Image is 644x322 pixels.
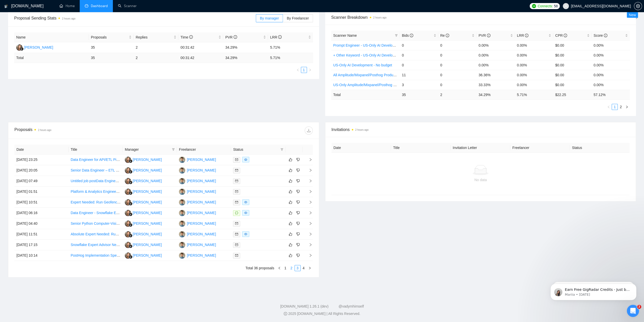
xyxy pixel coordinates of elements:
button: download [305,126,313,135]
a: Senior Python Computer-Vision (rPPG & MediaPipe) Engineer —Discovery Sprint (4 weeks) [71,221,215,225]
button: like [287,210,294,216]
span: dislike [296,232,300,236]
a: NK[PERSON_NAME] [125,179,162,183]
a: NK[PERSON_NAME] [125,232,162,236]
div: [PERSON_NAME] [133,221,162,226]
img: gigradar-bm.png [20,47,24,51]
span: dislike [296,253,300,257]
a: RT[PERSON_NAME] [179,211,216,215]
span: Dashboard [91,4,108,8]
li: Next Page [624,104,630,110]
li: Next Page [307,265,313,271]
td: 0.00% [592,40,630,50]
a: Untitled job postData Engineer / Analytics Engineer to Build Ecommerce Data Stack & Dashboards [71,179,225,183]
time: 2 hours ago [373,16,387,19]
span: mail [235,243,238,246]
span: Scanner Breakdown [331,14,630,21]
img: RT [179,220,185,227]
th: Freelancer [510,143,570,153]
a: RT[PERSON_NAME] [179,221,216,225]
span: right [308,68,311,71]
span: Manager [125,147,170,152]
a: 1 [283,265,288,271]
td: 0.00% [592,70,630,80]
li: Next Page [307,67,313,73]
span: info-circle [234,35,237,39]
span: info-circle [604,34,607,37]
img: RT [179,252,185,259]
button: dislike [295,178,301,184]
a: RT[PERSON_NAME] [179,157,216,161]
span: LRR [270,35,282,39]
div: [PERSON_NAME] [187,199,216,205]
td: $0.00 [553,50,592,60]
span: dislike [296,168,300,172]
a: Data Engineer - Snowflake Expertise [71,211,129,215]
td: 0 [438,50,477,60]
a: 4 [301,265,306,271]
td: 34.29 % [476,90,515,100]
a: RT[PERSON_NAME] [179,232,216,236]
span: right [625,105,628,108]
a: NK[PERSON_NAME] [125,211,162,215]
button: like [287,178,294,184]
a: RT[PERSON_NAME] [179,253,216,257]
button: setting [634,2,642,10]
td: 34.29% [223,42,268,53]
img: NK [125,157,131,163]
td: 36.36% [476,70,515,80]
td: 0 [438,80,477,90]
span: dislike [296,243,300,247]
td: 0.00% [515,80,553,90]
button: dislike [295,167,301,173]
td: 0 [400,50,438,60]
th: Date [14,145,69,155]
td: 2 [134,42,178,53]
div: [PERSON_NAME] [187,253,216,258]
img: NK [125,199,131,205]
li: 1 [301,67,307,73]
a: 1 [301,67,307,73]
div: message notification from Mariia, 6w ago. Earn Free GigRadar Credits - Just by Sharing Your Story... [8,11,94,27]
button: like [287,242,294,248]
td: 0 [438,60,477,70]
img: gigradar-bm.png [129,170,132,174]
span: Proposals [91,34,128,40]
a: US-Only Amplitude/Mixpanel/Posthog Product Analytics [333,83,421,87]
span: like [289,168,292,172]
span: info-circle [278,35,282,39]
span: filter [279,146,284,153]
iframe: Intercom live chat [627,305,639,317]
img: Profile image for Mariia [11,15,19,23]
td: 2 [438,90,477,100]
td: 57.12 % [592,90,630,100]
li: 1 [282,265,288,271]
td: $0.00 [553,70,592,80]
button: dislike [295,220,301,226]
a: searchScanner [118,4,137,8]
a: RT[PERSON_NAME] [179,242,216,247]
a: NK[PERSON_NAME] [125,168,162,172]
img: gigradar-bm.png [129,202,132,205]
span: dislike [296,179,300,183]
th: Proposals [89,32,134,42]
span: PVR [479,33,490,37]
button: left [295,67,301,73]
td: 34.29 % [223,53,268,63]
img: NK [125,220,131,227]
button: left [276,265,282,271]
img: gigradar-bm.png [129,181,132,184]
td: 33.33% [476,80,515,90]
span: mail [235,233,238,236]
a: Expert Needed: Run Geofencing & Meta Ad Campaign for Solar Conference [71,200,190,204]
button: like [287,157,294,163]
img: gigradar-bm.png [129,234,132,237]
td: 0.00% [476,60,515,70]
button: like [287,220,294,226]
span: left [296,68,299,71]
td: 0.00% [592,50,630,60]
li: 1 [612,104,618,110]
td: 0.00% [515,70,553,80]
button: dislike [295,252,301,258]
span: mail [235,254,238,257]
